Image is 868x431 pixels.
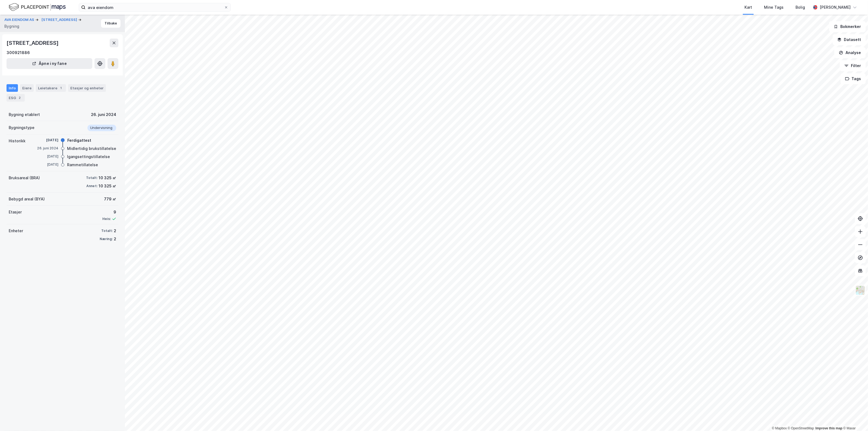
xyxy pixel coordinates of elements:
div: Etasjer [9,209,22,215]
div: 26. juni 2024 [91,111,116,118]
div: [DATE] [37,162,58,167]
div: [DATE] [37,138,58,143]
div: [DATE] [37,154,58,159]
div: Annet: [86,184,97,188]
div: ESG [7,94,25,102]
div: Totalt: [86,176,97,180]
div: Midlertidig brukstillatelse [67,145,116,152]
button: AVA EIENDOM AS [4,17,35,23]
a: Improve this map [816,426,842,430]
div: 2 [17,95,23,100]
img: Z [855,285,866,295]
div: Enheter [9,228,23,234]
div: Leietakere [36,84,66,92]
div: Bygningstype [9,124,34,131]
button: Åpne i ny fane [7,58,92,69]
div: Igangsettingstillatelse [67,153,110,160]
div: Info [7,84,18,92]
iframe: Chat Widget [841,405,868,431]
button: Tags [841,73,866,84]
div: 9 [102,209,116,215]
div: Historikk [9,138,26,144]
div: Heis: [102,217,111,221]
div: Ferdigattest [67,137,91,144]
div: [STREET_ADDRESS] [7,39,60,47]
div: 10 325 ㎡ [99,183,116,189]
button: Analyse [834,47,866,58]
div: Eiere [20,84,34,92]
div: Næring: [100,237,113,241]
button: Filter [840,60,866,71]
img: logo.f888ab2527a4732fd821a326f86c7f29.svg [9,2,66,12]
a: Mapbox [772,426,787,430]
div: Bygning [4,23,19,30]
div: Etasjer og enheter [70,86,104,90]
div: 2 [114,236,116,242]
button: Tilbake [101,19,121,28]
div: 10 325 ㎡ [99,175,116,181]
button: Datasett [833,34,866,45]
button: [STREET_ADDRESS] [42,17,78,23]
div: Bolig [796,4,805,11]
button: Bokmerker [829,21,866,32]
input: Søk på adresse, matrikkel, gårdeiere, leietakere eller personer [86,3,224,11]
div: 779 ㎡ [104,196,116,202]
div: Bruksareal (BRA) [9,175,40,181]
div: [PERSON_NAME] [820,4,851,11]
div: 2 [114,228,116,234]
div: Kart [744,4,752,11]
div: Rammetillatelse [67,162,98,168]
div: 1 [58,85,64,91]
div: Bebygd areal (BYA) [9,196,45,202]
div: Bygning etablert [9,111,40,118]
div: 300921886 [7,49,30,56]
div: Mine Tags [764,4,784,11]
div: Totalt: [101,229,113,233]
a: OpenStreetMap [788,426,814,430]
div: 26. juni 2024 [37,146,58,151]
